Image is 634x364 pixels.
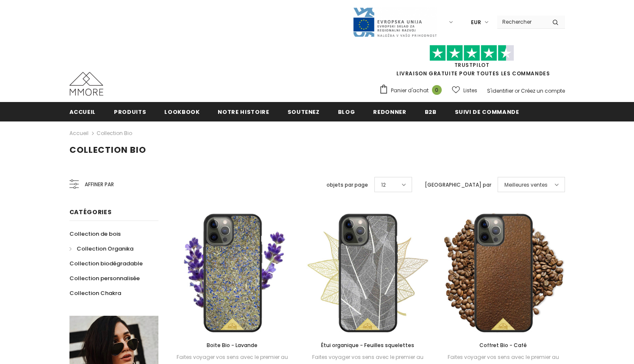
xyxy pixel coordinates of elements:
span: Coffret Bio - Café [479,342,527,349]
span: LIVRAISON GRATUITE POUR TOUTES LES COMMANDES [379,49,565,77]
span: Collection Chakra [69,289,121,297]
a: Coffret Bio - Café [442,341,565,350]
a: Panier d'achat 0 [379,84,446,97]
span: 12 [381,181,386,189]
a: B2B [425,102,437,121]
a: Suivi de commande [455,102,519,121]
span: Affiner par [85,180,114,189]
a: Javni Razpis [352,18,437,25]
span: soutenez [288,108,320,116]
span: EUR [471,18,481,27]
a: Notre histoire [218,102,269,121]
a: Lookbook [164,102,199,121]
a: Produits [114,102,146,121]
span: Catégories [69,208,112,216]
span: Redonner [373,108,406,116]
a: Collection de bois [69,226,121,241]
a: Créez un compte [521,87,565,94]
label: objets par page [327,181,368,189]
a: Accueil [69,102,96,121]
a: soutenez [288,102,320,121]
a: S'identifier [487,87,513,94]
a: Collection biodégradable [69,256,143,271]
a: Étui organique - Feuilles squelettes [306,341,429,350]
a: Redonner [373,102,406,121]
a: Boite Bio - Lavande [171,341,294,350]
span: Collection Organika [77,245,133,253]
span: B2B [425,108,437,116]
img: Faites confiance aux étoiles pilotes [429,45,514,61]
span: Collection de bois [69,230,121,238]
span: 0 [432,85,442,95]
span: Blog [338,108,355,116]
span: or [515,87,520,94]
a: Collection Organika [69,241,133,256]
span: Collection personnalisée [69,274,140,282]
span: Accueil [69,108,96,116]
a: Collection personnalisée [69,271,140,286]
a: Collection Bio [97,130,132,137]
span: Listes [463,86,477,95]
span: Meilleures ventes [504,181,548,189]
input: Search Site [497,16,546,28]
a: Collection Chakra [69,286,121,301]
img: Javni Razpis [352,7,437,38]
span: Notre histoire [218,108,269,116]
label: [GEOGRAPHIC_DATA] par [425,181,491,189]
span: Lookbook [164,108,199,116]
span: Suivi de commande [455,108,519,116]
a: TrustPilot [454,61,490,69]
img: Cas MMORE [69,72,103,96]
span: Étui organique - Feuilles squelettes [321,342,414,349]
span: Boite Bio - Lavande [207,342,257,349]
span: Produits [114,108,146,116]
a: Blog [338,102,355,121]
span: Panier d'achat [391,86,429,95]
a: Listes [452,83,477,98]
span: Collection Bio [69,144,146,156]
span: Collection biodégradable [69,259,143,267]
a: Accueil [69,128,89,138]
